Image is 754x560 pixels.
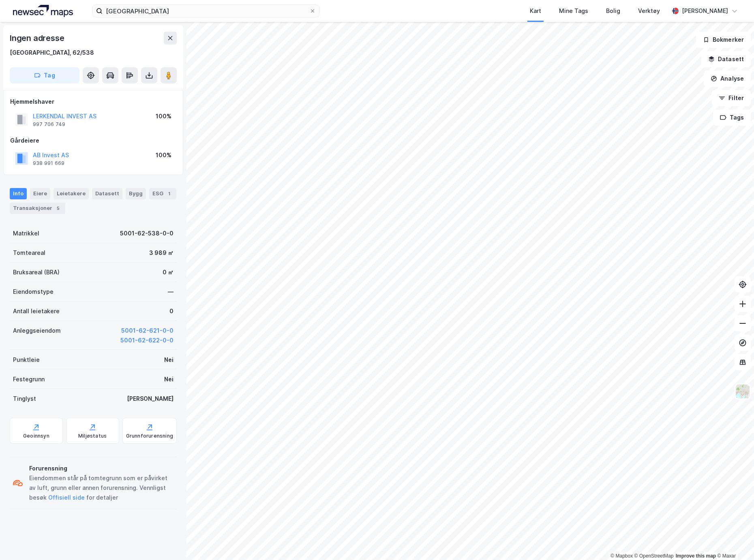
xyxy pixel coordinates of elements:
a: Mapbox [610,553,633,559]
div: [PERSON_NAME] [127,394,174,404]
div: Bruksareal (BRA) [13,267,60,277]
div: Anleggseiendom [13,326,61,336]
div: Transaksjoner [10,203,65,214]
button: Datasett [701,51,751,67]
div: 1 [165,190,173,198]
div: Leietakere [54,188,89,199]
button: 5001-62-622-0-0 [120,336,174,345]
div: 0 ㎡ [163,267,174,277]
div: Info [10,188,27,199]
div: 100% [156,150,171,160]
a: OpenStreetMap [634,553,674,559]
div: Geoinnsyn [23,433,49,439]
a: Improve this map [676,553,716,559]
img: logo.a4113a55bc3d86da70a041830d287a7e.svg [13,5,73,17]
div: 5001-62-538-0-0 [120,229,174,238]
div: Mine Tags [559,6,588,16]
div: Miljøstatus [78,433,107,439]
div: Ingen adresse [10,32,66,45]
div: Eiendommen står på tomtegrunn som er påvirket av luft, grunn eller annen forurensning. Vennligst ... [29,473,174,502]
button: Tag [10,67,79,83]
div: 997 706 749 [33,121,65,128]
div: 938 991 669 [33,160,64,167]
div: Gårdeiere [10,136,176,145]
div: Nei [164,355,174,365]
div: Antall leietakere [13,306,60,316]
div: Nei [164,374,174,384]
div: Bolig [606,6,620,16]
div: Kart [530,6,541,16]
div: Eiere [30,188,50,199]
button: Filter [712,90,751,106]
div: Matrikkel [13,229,39,238]
div: 100% [156,111,171,121]
div: Tomteareal [13,248,45,258]
div: Tinglyst [13,394,36,404]
div: ESG [149,188,176,199]
div: [PERSON_NAME] [682,6,728,16]
div: Datasett [92,188,122,199]
div: Festegrunn [13,374,45,384]
div: 5 [54,204,62,212]
img: Z [735,384,750,399]
div: — [168,287,174,297]
div: Punktleie [13,355,40,365]
div: [GEOGRAPHIC_DATA], 62/538 [10,48,94,58]
iframe: Chat Widget [713,521,754,560]
button: Tags [713,109,751,126]
div: Hjemmelshaver [10,97,176,107]
div: Bygg [126,188,146,199]
div: 3 989 ㎡ [149,248,174,258]
div: 0 [169,306,174,316]
div: Grunnforurensning [126,433,173,439]
input: Søk på adresse, matrikkel, gårdeiere, leietakere eller personer [103,5,309,17]
button: Bokmerker [696,32,751,48]
button: 5001-62-621-0-0 [121,326,174,336]
div: Forurensning [29,464,174,473]
div: Verktøy [638,6,660,16]
div: Eiendomstype [13,287,54,297]
button: Analyse [704,71,751,87]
